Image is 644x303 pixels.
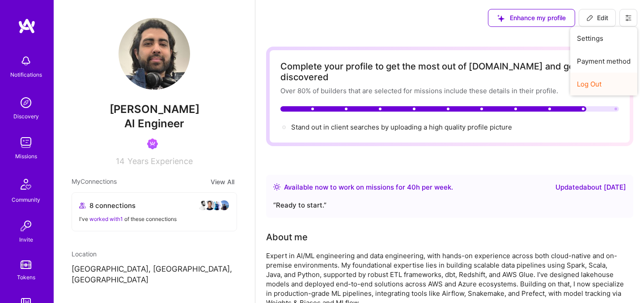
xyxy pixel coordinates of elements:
img: Been on Mission [147,139,158,149]
div: I've of these connections [79,214,229,224]
span: 40 [407,183,416,191]
div: Updated about [DATE] [555,182,626,193]
span: Years Experience [127,156,193,166]
img: discovery [17,94,35,112]
img: User Avatar [119,18,190,90]
img: bell [17,52,35,70]
p: [GEOGRAPHIC_DATA], [GEOGRAPHIC_DATA], [GEOGRAPHIC_DATA] [72,264,237,286]
div: “ Ready to start. ” [273,200,626,211]
button: Settings [570,27,637,50]
div: Complete your profile to get the most out of [DOMAIN_NAME] and get discovered [280,61,619,82]
img: teamwork [17,134,35,151]
div: Invite [19,235,33,244]
span: worked with 1 [89,216,123,222]
div: Notifications [10,70,42,79]
i: icon Collaborator [79,202,86,209]
img: avatar [204,200,215,211]
button: Log Out [570,73,637,95]
img: avatar [212,200,222,211]
div: Discovery [13,112,39,121]
img: logo [18,18,36,34]
div: Missions [15,151,37,161]
span: 14 [116,156,125,166]
button: View All [208,177,237,187]
span: My Connections [72,177,117,187]
img: tokens [21,260,31,269]
div: Available now to work on missions for h per week . [284,182,453,193]
span: Edit [586,13,608,22]
img: Community [15,173,37,195]
div: About me [266,230,308,244]
img: avatar [197,200,208,211]
img: avatar [219,200,229,211]
div: Tokens [17,273,35,282]
span: 8 connections [89,201,136,210]
div: Location [72,249,237,259]
div: Community [12,195,40,204]
button: 8 connectionsavataravataravataravatarI've worked with1 of these connections [72,192,237,231]
button: Payment method [570,50,637,73]
img: Availability [273,183,280,190]
div: Over 80% of builders that are selected for missions include these details in their profile. [280,86,619,95]
div: Stand out in client searches by uploading a high quality profile picture [291,122,512,132]
span: [PERSON_NAME] [72,103,237,116]
img: Invite [17,217,35,235]
span: AI Engineer [124,117,184,130]
button: Edit [579,9,616,27]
